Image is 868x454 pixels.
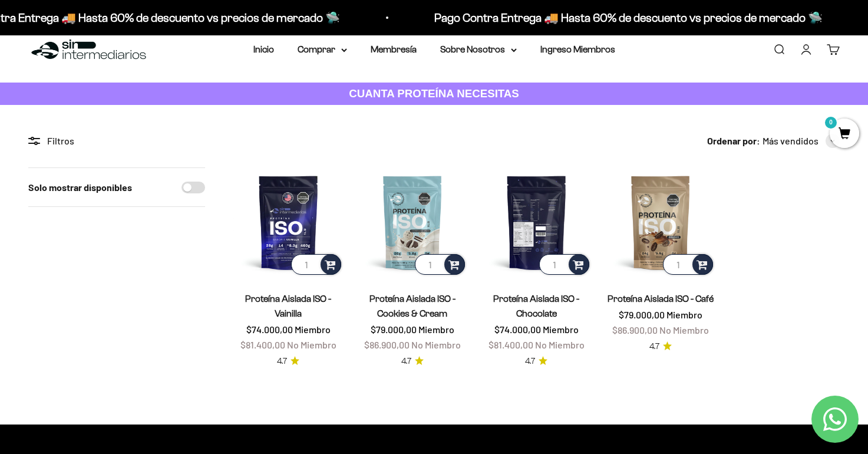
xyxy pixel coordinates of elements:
span: 4.7 [277,355,287,368]
span: Miembro [543,324,579,335]
img: Proteína Aislada ISO - Chocolate [481,167,592,278]
a: Proteína Aislada ISO - Café [608,294,714,304]
span: $79.000,00 [371,324,417,335]
a: Ingreso Miembros [540,44,615,54]
a: Inicio [253,44,274,54]
p: Pago Contra Entrega 🚚 Hasta 60% de descuento vs precios de mercado 🛸 [428,8,816,27]
a: Proteína Aislada ISO - Vainilla [245,294,331,318]
label: Solo mostrar disponibles [28,180,132,195]
span: 4.7 [649,340,659,353]
button: Más vendidos [763,133,840,149]
span: 4.7 [525,355,535,368]
a: 4.74.7 de 5.0 estrellas [649,340,672,353]
span: No Miembro [535,339,585,350]
span: No Miembro [411,339,461,350]
span: $81.400,00 [240,339,285,350]
div: Filtros [28,133,205,149]
span: $81.400,00 [489,339,533,350]
a: Proteína Aislada ISO - Cookies & Cream [369,294,456,318]
a: Membresía [371,44,417,54]
summary: Sobre Nosotros [440,42,517,57]
a: Proteína Aislada ISO - Chocolate [493,294,579,318]
span: $74.000,00 [246,324,293,335]
a: 4.74.7 de 5.0 estrellas [525,355,547,368]
span: Miembro [666,309,702,320]
mark: 0 [824,116,838,130]
span: Más vendidos [763,133,819,149]
strong: CUANTA PROTEÍNA NECESITAS [349,87,519,100]
span: Miembro [418,324,454,335]
span: 4.7 [401,355,411,368]
span: $79.000,00 [619,309,665,320]
span: No Miembro [287,339,336,350]
a: 4.74.7 de 5.0 estrellas [277,355,299,368]
span: Ordenar por: [707,133,760,149]
summary: Comprar [298,42,347,57]
a: 0 [830,128,859,141]
span: $86.900,00 [612,324,658,335]
a: 4.74.7 de 5.0 estrellas [401,355,424,368]
span: $74.000,00 [494,324,541,335]
span: Miembro [295,324,331,335]
span: No Miembro [659,324,709,335]
span: $86.900,00 [364,339,410,350]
